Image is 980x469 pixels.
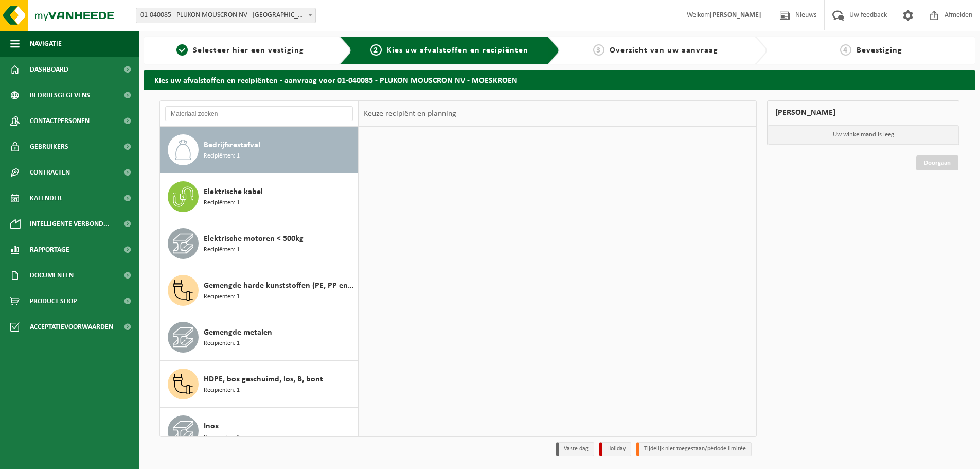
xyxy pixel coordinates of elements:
span: 01-040085 - PLUKON MOUSCRON NV - MOESKROEN [136,8,316,23]
div: Keuze recipiënt en planning [359,101,461,127]
span: Elektrische motoren < 500kg [204,233,304,245]
span: Overzicht van uw aanvraag [610,46,718,55]
span: Recipiënten: 1 [204,292,240,302]
h2: Kies uw afvalstoffen en recipiënten - aanvraag voor 01-040085 - PLUKON MOUSCRON NV - MOESKROEN [144,70,975,90]
span: Gebruikers [30,134,68,160]
span: 2 [370,44,382,56]
strong: [PERSON_NAME] [710,11,761,19]
button: Gemengde metalen Recipiënten: 1 [160,314,358,361]
span: Gemengde harde kunststoffen (PE, PP en PVC), recycleerbaar (industrieel) [204,280,355,292]
span: 4 [840,44,851,56]
li: Tijdelijk niet toegestaan/période limitée [636,442,752,456]
span: Kies uw afvalstoffen en recipiënten [387,46,528,55]
span: Acceptatievoorwaarden [30,314,113,340]
a: Doorgaan [916,155,958,170]
span: Inox [204,420,219,432]
span: Contracten [30,160,70,185]
span: Bedrijfsrestafval [204,139,260,151]
span: Recipiënten: 1 [204,151,240,161]
button: Elektrische motoren < 500kg Recipiënten: 1 [160,220,358,267]
span: Product Shop [30,288,77,314]
span: Recipiënten: 2 [204,432,240,442]
span: Contactpersonen [30,108,90,134]
span: Gemengde metalen [204,326,272,339]
span: 3 [593,44,604,56]
span: Kalender [30,185,62,211]
button: Elektrische kabel Recipiënten: 1 [160,173,358,220]
div: [PERSON_NAME] [767,100,959,125]
button: HDPE, box geschuimd, los, B, bont Recipiënten: 1 [160,361,358,408]
button: Bedrijfsrestafval Recipiënten: 1 [160,127,358,173]
p: Uw winkelmand is leeg [768,125,959,145]
span: Rapportage [30,237,69,263]
span: Dashboard [30,57,68,82]
span: Selecteer hier een vestiging [193,46,304,55]
span: Documenten [30,263,74,288]
li: Holiday [599,442,631,456]
span: HDPE, box geschuimd, los, B, bont [204,373,323,386]
a: 1Selecteer hier een vestiging [149,44,331,57]
input: Materiaal zoeken [165,106,353,121]
span: Navigatie [30,31,62,57]
button: Inox Recipiënten: 2 [160,408,358,455]
span: Recipiënten: 1 [204,339,240,349]
span: Elektrische kabel [204,186,263,198]
span: Recipiënten: 1 [204,245,240,255]
span: Recipiënten: 1 [204,386,240,395]
li: Vaste dag [556,442,594,456]
span: 01-040085 - PLUKON MOUSCRON NV - MOESKROEN [136,8,315,23]
span: Bedrijfsgegevens [30,82,90,108]
span: Recipiënten: 1 [204,198,240,208]
button: Gemengde harde kunststoffen (PE, PP en PVC), recycleerbaar (industrieel) Recipiënten: 1 [160,267,358,314]
span: 1 [176,44,188,56]
span: Bevestiging [857,46,902,55]
span: Intelligente verbond... [30,211,110,237]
